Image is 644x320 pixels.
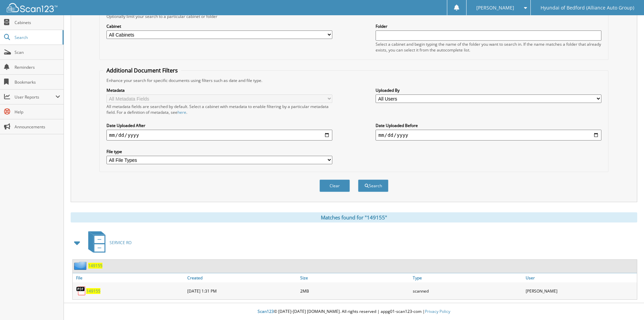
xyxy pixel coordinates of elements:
[86,288,100,294] a: 149155
[376,123,601,128] label: Date Uploaded Before
[106,149,332,154] label: File type
[358,179,388,192] button: Search
[103,67,181,74] legend: Additional Document Filters
[186,273,299,282] a: Created
[7,3,57,12] img: scan123-logo-white.svg
[15,49,60,55] span: Scan
[186,284,299,298] div: [DATE] 1:31 PM
[524,284,637,298] div: [PERSON_NAME]
[258,308,274,314] span: Scan123
[319,179,350,192] button: Clear
[411,284,524,298] div: scanned
[73,273,186,282] a: File
[84,229,132,256] a: SERVICE RO
[110,240,132,246] span: SERVICE RO
[15,124,60,130] span: Announcements
[106,123,332,128] label: Date Uploaded After
[299,284,411,298] div: 2MB
[524,273,637,282] a: User
[15,109,60,115] span: Help
[103,78,605,83] div: Enhance your search for specific documents using filters such as date and file type.
[74,261,88,270] img: folder2.png
[541,6,634,10] span: Hyundai of Bedford (Alliance Auto Group)
[88,263,102,269] a: 149155
[15,64,60,70] span: Reminders
[299,273,411,282] a: Size
[106,23,332,29] label: Cabinet
[376,87,601,93] label: Uploaded By
[411,273,524,282] a: Type
[106,104,332,115] div: All metadata fields are searched by default. Select a cabinet with metadata to enable filtering b...
[376,130,601,141] input: end
[425,308,450,314] a: Privacy Policy
[610,287,644,320] iframe: Chat Widget
[15,79,60,85] span: Bookmarks
[15,94,55,100] span: User Reports
[106,87,332,93] label: Metadata
[71,212,637,222] div: Matches found for "149155"
[106,130,332,141] input: start
[76,286,86,296] img: PDF.png
[64,303,644,320] div: © [DATE]-[DATE] [DOMAIN_NAME]. All rights reserved | appg01-scan123-com |
[15,35,59,40] span: Search
[15,20,60,25] span: Cabinets
[376,41,601,53] div: Select a cabinet and begin typing the name of the folder you want to search in. If the name match...
[476,6,514,10] span: [PERSON_NAME]
[376,23,601,29] label: Folder
[177,109,186,115] a: here
[103,14,605,19] div: Optionally limit your search to a particular cabinet or folder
